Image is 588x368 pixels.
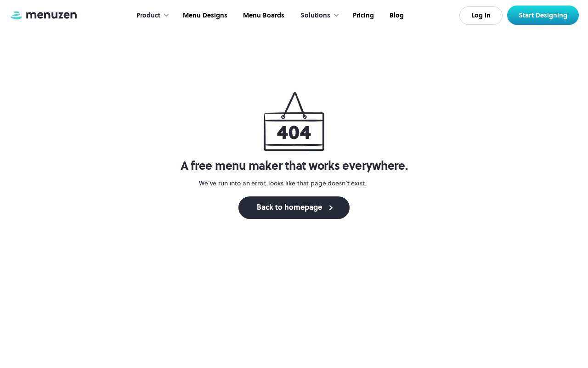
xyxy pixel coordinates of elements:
[174,1,234,30] a: Menu Designs
[344,1,381,30] a: Pricing
[127,1,174,30] div: Product
[459,6,503,25] a: Log In
[234,1,291,30] a: Menu Boards
[136,11,160,21] div: Product
[507,6,579,25] a: Start Designing
[181,179,385,188] p: We’ve run into an error, looks like that page doesn’t exist.
[238,196,350,219] a: Back to homepage
[257,203,322,211] div: Back to homepage
[381,1,411,30] a: Blog
[291,1,344,30] div: Solutions
[181,160,408,172] h1: A free menu maker that works everywhere.
[300,11,330,21] div: Solutions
